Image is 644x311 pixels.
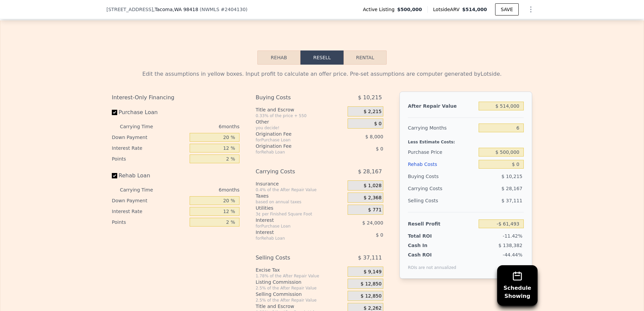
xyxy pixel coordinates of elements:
div: Carrying Costs [256,166,331,178]
span: $ 0 [376,146,383,151]
button: Resell [300,50,344,65]
div: based on annual taxes [256,199,345,205]
div: Carrying Costs [408,182,450,195]
button: Show Options [524,3,538,16]
div: 2.5% of the After Repair Value [256,285,345,291]
div: Rehab Costs [408,158,476,170]
div: Down Payment [112,132,187,143]
span: $ 771 [368,207,382,213]
span: $ 138,382 [498,243,522,248]
div: Buying Costs [256,92,331,104]
div: Listing Commission [256,279,345,285]
div: Buying Costs [408,170,476,182]
div: for Rehab Loan [256,149,331,155]
div: Title and Escrow [256,106,345,113]
span: $ 0 [374,121,382,127]
span: $ 10,215 [502,174,522,179]
input: Rehab Loan [112,173,117,178]
div: Selling Costs [408,195,476,207]
span: $ 24,000 [362,220,383,226]
div: Excise Tax [256,267,345,273]
span: $ 9,149 [363,269,381,275]
div: ROIs are not annualized [408,258,456,270]
span: , WA 98418 [173,7,198,12]
div: Interest-Only Financing [112,92,239,104]
div: ( ) [200,6,248,13]
div: Carrying Time [120,121,164,132]
span: -44.44% [503,252,522,257]
div: Other [256,118,345,125]
span: $ 1,028 [363,183,381,189]
div: 2.5% of the After Repair Value [256,298,345,303]
span: $ 28,167 [358,166,382,178]
span: NWMLS [201,7,219,12]
span: $ 37,111 [358,252,382,264]
div: Carrying Months [408,122,476,134]
label: Rehab Loan [112,170,187,182]
div: Taxes [256,193,345,199]
span: $ 2,368 [363,195,381,201]
div: Interest Rate [112,143,187,153]
div: 6 months [166,184,239,195]
span: Active Listing [363,6,397,13]
div: Origination Fee [256,131,331,137]
div: Interest Rate [112,206,187,217]
div: you decide! [256,125,345,131]
input: Purchase Loan [112,110,117,115]
div: 1.78% of the After Repair Value [256,273,345,279]
span: $ 12,850 [361,281,382,287]
span: $500,000 [397,6,422,13]
div: Resell Profit [408,218,476,230]
span: $ 8,000 [365,134,383,139]
div: for Rehab Loan [256,236,331,241]
div: Interest [256,217,331,223]
div: 6 months [166,121,239,132]
div: Edit the assumptions in yellow boxes. Input profit to calculate an offer price. Pre-set assumptio... [112,70,532,78]
span: $ 2,215 [363,109,381,115]
button: Rental [344,50,387,65]
div: Cash ROI [408,251,456,258]
span: -11.42% [503,233,522,239]
div: Down Payment [112,195,187,206]
div: Utilities [256,205,345,211]
button: Rehab [257,50,300,65]
div: 3¢ per Finished Square Foot [256,211,345,217]
div: Origination Fee [256,143,331,149]
span: # 2404130 [221,7,246,12]
span: $ 28,167 [502,186,522,191]
span: $ 0 [376,232,383,238]
div: 0.4% of the After Repair Value [256,187,345,193]
div: Cash In [408,242,450,249]
div: for Purchase Loan [256,137,331,143]
div: Selling Costs [256,252,331,264]
span: , Tacoma [153,6,198,13]
div: Points [112,217,187,228]
div: Total ROI [408,233,450,239]
span: Lotside ARV [433,6,462,13]
div: Purchase Price [408,146,476,158]
span: [STREET_ADDRESS] [106,6,153,13]
div: Title and Escrow [256,303,345,310]
div: 0.33% of the price + 550 [256,113,345,118]
button: ScheduleShowing [497,265,538,306]
span: $ 10,215 [358,92,382,104]
span: $514,000 [462,7,487,12]
div: After Repair Value [408,100,476,112]
button: SAVE [495,3,519,15]
label: Purchase Loan [112,106,187,118]
span: $ 37,111 [502,198,522,203]
div: Less Estimate Costs: [408,134,524,146]
div: Points [112,153,187,164]
div: Interest [256,229,331,236]
span: $ 12,850 [361,293,382,299]
div: Carrying Time [120,184,164,195]
div: Selling Commission [256,291,345,298]
div: for Purchase Loan [256,223,331,229]
div: Insurance [256,180,345,187]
